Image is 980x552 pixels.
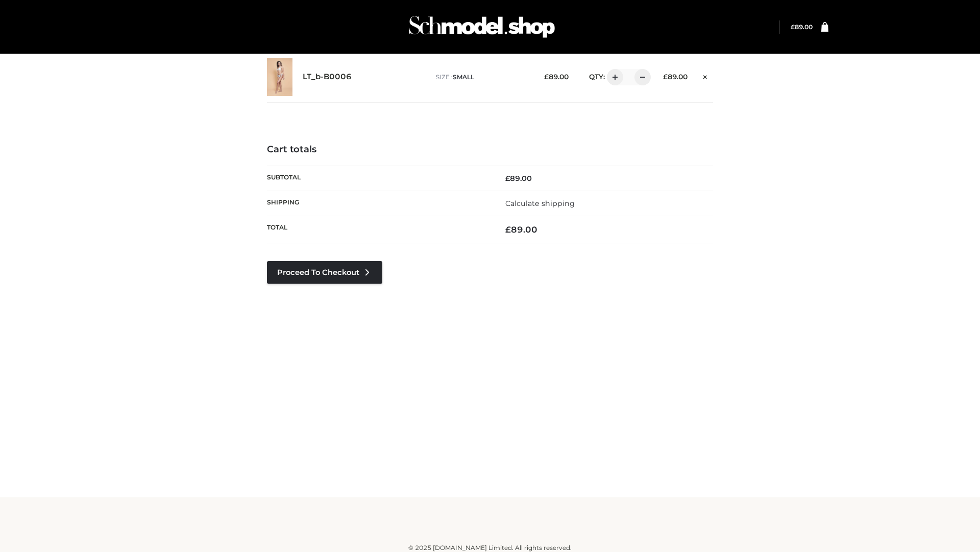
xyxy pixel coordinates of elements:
bdi: 89.00 [663,73,688,81]
img: Schmodel Admin 964 [405,7,558,47]
span: £ [544,73,549,81]
div: QTY: [579,69,647,85]
h4: Cart totals [267,144,713,155]
th: Shipping [267,191,490,216]
th: Subtotal [267,166,490,191]
a: Calculate shipping [505,199,575,208]
bdi: 89.00 [544,73,569,81]
bdi: 89.00 [505,174,532,183]
p: size : [436,73,528,82]
bdi: 89.00 [791,23,813,31]
a: Remove this item [698,69,713,82]
span: SMALL [453,73,474,81]
span: £ [663,73,668,81]
a: £89.00 [791,23,813,31]
span: £ [791,23,795,31]
th: Total [267,216,490,243]
span: £ [505,224,511,235]
bdi: 89.00 [505,224,537,235]
span: £ [505,174,510,183]
a: LT_b-B0006 [303,72,352,82]
a: Proceed to Checkout [267,261,382,284]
